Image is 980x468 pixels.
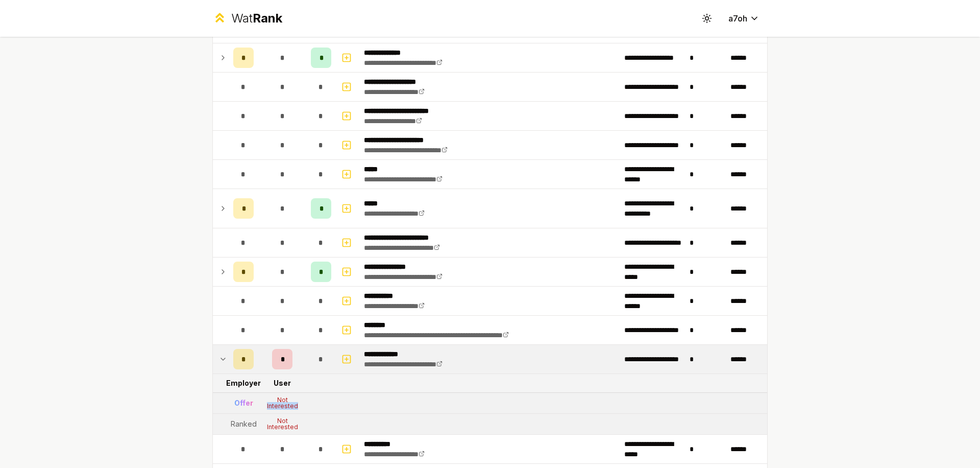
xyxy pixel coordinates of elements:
div: Not Interested [262,397,303,409]
button: a7oh [720,9,768,28]
div: Offer [234,398,253,408]
div: Wat [231,10,282,27]
td: Employer [229,374,258,392]
span: Rank [253,11,282,26]
span: a7oh [728,12,747,25]
a: WatRank [212,10,282,27]
div: Not Interested [262,418,303,430]
td: User [258,374,307,392]
div: Ranked [231,419,257,429]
